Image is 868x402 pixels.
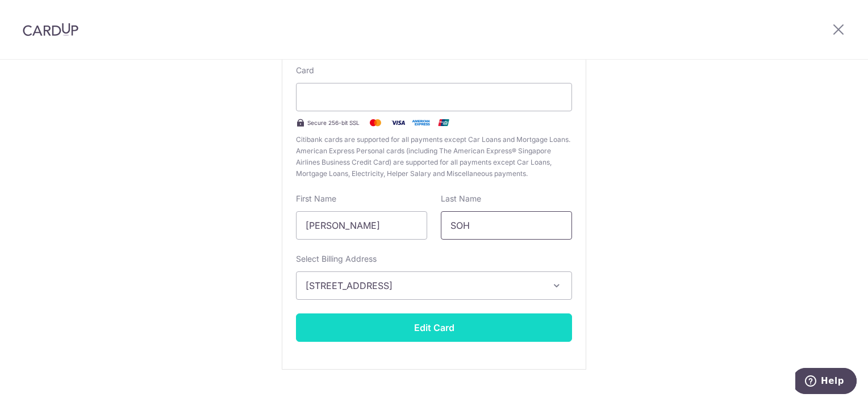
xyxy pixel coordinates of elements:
[432,116,455,129] img: .alt.unionpay
[296,134,572,179] span: Citibank cards are supported for all payments except Car Loans and Mortgage Loans. American Expre...
[387,116,410,129] img: Visa
[296,271,572,300] button: [STREET_ADDRESS]
[26,8,49,18] span: Help
[296,65,314,76] label: Card
[23,23,78,36] img: CardUp
[296,211,427,240] input: Cardholder First Name
[410,116,432,129] img: .alt.amex
[364,116,387,129] img: Mastercard
[307,118,360,127] span: Secure 256-bit SSL
[296,313,572,342] button: Edit Card
[306,279,542,292] span: [STREET_ADDRESS]
[296,193,336,204] label: First Name
[441,211,572,240] input: Cardholder Last Name
[795,368,857,396] iframe: Opens a widget where you can find more information
[441,193,481,204] label: Last Name
[296,253,377,265] label: Select Billing Address
[306,90,562,104] iframe: Secure card payment input frame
